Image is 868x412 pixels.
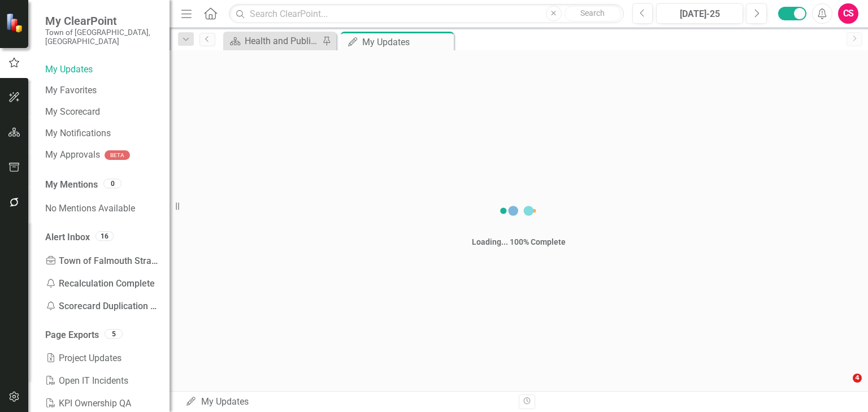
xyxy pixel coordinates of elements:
a: My Favorites [45,84,158,97]
div: [DATE]-25 [660,7,739,21]
small: Town of [GEOGRAPHIC_DATA], [GEOGRAPHIC_DATA] [45,28,158,46]
a: My Updates [45,63,158,76]
div: 0 [103,179,121,188]
div: My Updates [362,35,451,49]
div: My Updates [185,396,510,409]
iframe: Intercom live chat [830,374,857,401]
a: My Scorecard [45,106,158,119]
div: Health and Public Safety [245,34,319,48]
a: Alert Inbox [45,231,90,244]
a: My Approvals [45,149,100,162]
a: Open IT Incidents [45,370,158,392]
div: Recalculation Complete [45,272,158,295]
a: My Mentions [45,179,98,192]
button: CS [838,3,858,24]
div: Town of Falmouth Strategic Plan Dashboard Export Complete [45,250,158,272]
button: [DATE]-25 [656,3,743,24]
span: Search [580,8,605,18]
div: Loading... 100% Complete [472,236,566,248]
a: Page Exports [45,329,99,342]
div: Scorecard Duplication Complete [45,295,158,318]
img: ClearPoint Strategy [6,13,25,33]
span: My ClearPoint [45,14,158,28]
span: 4 [853,374,862,383]
div: 5 [105,329,123,339]
a: Health and Public Safety [226,34,319,48]
button: Search [565,6,621,21]
div: No Mentions Available [45,197,158,220]
div: 16 [96,231,114,241]
a: Project Updates [45,347,158,370]
input: Search ClearPoint... [229,4,623,24]
div: BETA [105,150,130,160]
a: My Notifications [45,127,158,140]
